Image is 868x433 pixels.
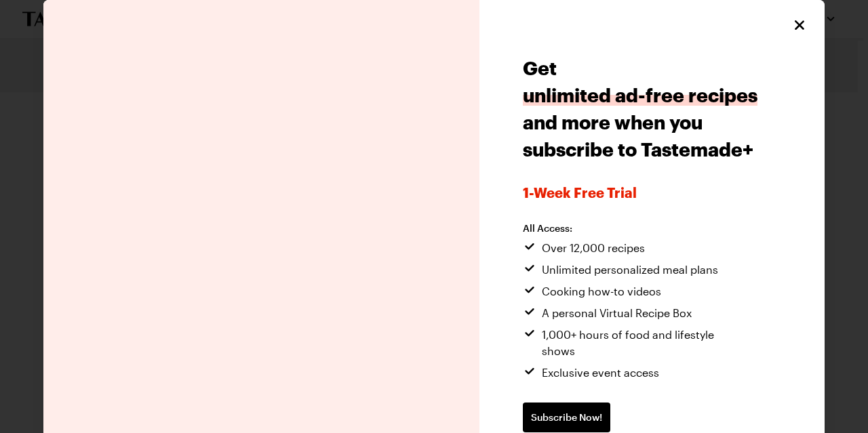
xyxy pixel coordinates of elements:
[542,327,747,359] span: 1,000+ hours of food and lifestyle shows
[542,240,645,256] span: Over 12,000 recipes
[542,365,659,381] span: Exclusive event access
[523,54,781,163] h1: Get and more when you subscribe to Tastemade+
[542,305,692,321] span: A personal Virtual Recipe Box
[523,184,781,201] span: 1-week Free Trial
[523,403,610,432] a: Subscribe Now!
[531,411,602,424] span: Subscribe Now!
[791,16,808,34] button: Close
[542,262,718,278] span: Unlimited personalized meal plans
[523,222,747,234] h2: All Access:
[523,84,757,106] span: unlimited ad-free recipes
[542,283,661,300] span: Cooking how-to videos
